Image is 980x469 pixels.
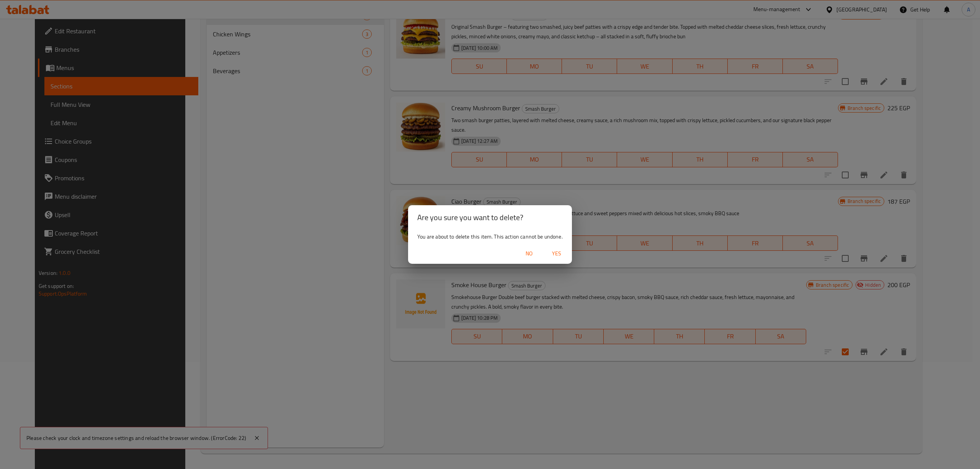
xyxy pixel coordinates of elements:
button: Yes [544,247,569,261]
button: No [517,247,541,261]
h2: Are you sure you want to delete? [417,211,563,224]
span: Yes [547,249,566,258]
span: No [520,249,538,258]
div: You are about to delete this item. This action cannot be undone. [408,230,572,243]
